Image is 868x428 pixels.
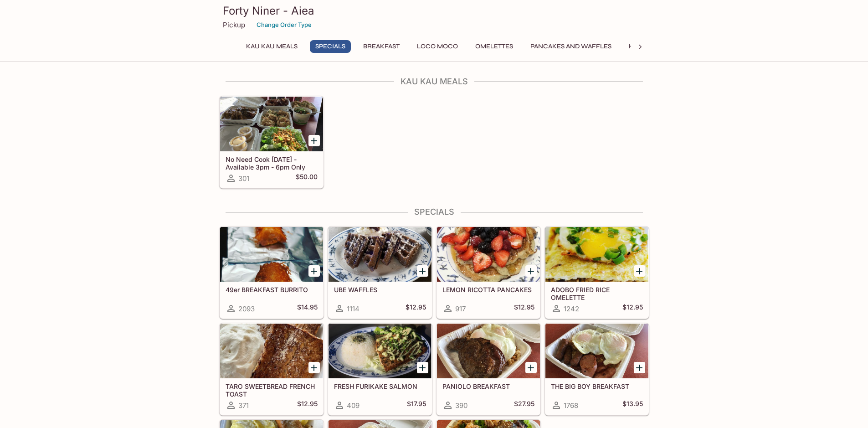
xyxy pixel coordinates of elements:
[328,227,432,319] a: UBE WAFFLES1114$12.95
[220,97,323,151] div: No Need Cook Today - Available 3pm - 6pm Only
[437,324,540,378] div: PANIOLO BREAKFAST
[334,286,426,294] h5: UBE WAFFLES
[238,401,249,410] span: 371
[334,382,426,390] h5: FRESH FURIKAKE SALMON
[297,400,318,411] h5: $12.95
[223,4,646,18] h3: Forty Niner - Aiea
[412,40,463,53] button: Loco Moco
[551,382,643,390] h5: THE BIG BOY BREAKFAST
[455,401,467,410] span: 390
[545,227,649,319] a: ADOBO FRIED RICE OMELETTE1242$12.95
[622,303,643,314] h5: $12.95
[551,286,643,301] h5: ADOBO FRIED RICE OMELETTE
[347,304,360,313] span: 1114
[329,227,431,282] div: UBE WAFFLES
[564,401,578,410] span: 1768
[308,135,320,146] button: Add No Need Cook Today - Available 3pm - 6pm Only
[545,324,648,378] div: THE BIG BOY BREAKFAST
[470,40,518,53] button: Omelettes
[241,40,303,53] button: Kau Kau Meals
[238,304,255,313] span: 2093
[328,323,432,415] a: FRESH FURIKAKE SALMON409$17.95
[634,362,645,373] button: Add THE BIG BOY BREAKFAST
[238,174,249,183] span: 301
[514,303,534,314] h5: $12.95
[525,362,537,373] button: Add PANIOLO BREAKFAST
[308,362,320,373] button: Add TARO SWEETBREAD FRENCH TOAST
[310,40,351,53] button: Specials
[220,324,323,378] div: TARO SWEETBREAD FRENCH TOAST
[525,40,616,53] button: Pancakes and Waffles
[308,265,320,277] button: Add 49er BREAKFAST BURRITO
[220,323,324,415] a: TARO SWEETBREAD FRENCH TOAST371$12.95
[634,265,645,277] button: Add ADOBO FRIED RICE OMELETTE
[455,304,466,313] span: 917
[297,303,318,314] h5: $14.95
[622,400,643,411] h5: $13.95
[407,400,426,411] h5: $17.95
[347,401,360,410] span: 409
[514,400,534,411] h5: $27.95
[417,362,428,373] button: Add FRESH FURIKAKE SALMON
[220,227,323,282] div: 49er BREAKFAST BURRITO
[624,40,736,53] button: Hawaiian Style French Toast
[219,207,649,217] h4: Specials
[220,227,324,319] a: 49er BREAKFAST BURRITO2093$14.95
[296,173,318,184] h5: $50.00
[437,323,540,415] a: PANIOLO BREAKFAST390$27.95
[442,286,534,294] h5: LEMON RICOTTA PANCAKES
[226,286,318,294] h5: 49er BREAKFAST BURRITO
[329,324,431,378] div: FRESH FURIKAKE SALMON
[358,40,405,53] button: Breakfast
[220,96,324,188] a: No Need Cook [DATE] - Available 3pm - 6pm Only301$50.00
[226,382,318,397] h5: TARO SWEETBREAD FRENCH TOAST
[545,323,649,415] a: THE BIG BOY BREAKFAST1768$13.95
[223,21,245,29] p: Pickup
[564,304,579,313] span: 1242
[252,18,316,32] button: Change Order Type
[437,227,540,319] a: LEMON RICOTTA PANCAKES917$12.95
[226,155,318,170] h5: No Need Cook [DATE] - Available 3pm - 6pm Only
[525,265,537,277] button: Add LEMON RICOTTA PANCAKES
[406,303,426,314] h5: $12.95
[219,77,649,87] h4: Kau Kau Meals
[437,227,540,282] div: LEMON RICOTTA PANCAKES
[417,265,428,277] button: Add UBE WAFFLES
[442,382,534,390] h5: PANIOLO BREAKFAST
[545,227,648,282] div: ADOBO FRIED RICE OMELETTE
